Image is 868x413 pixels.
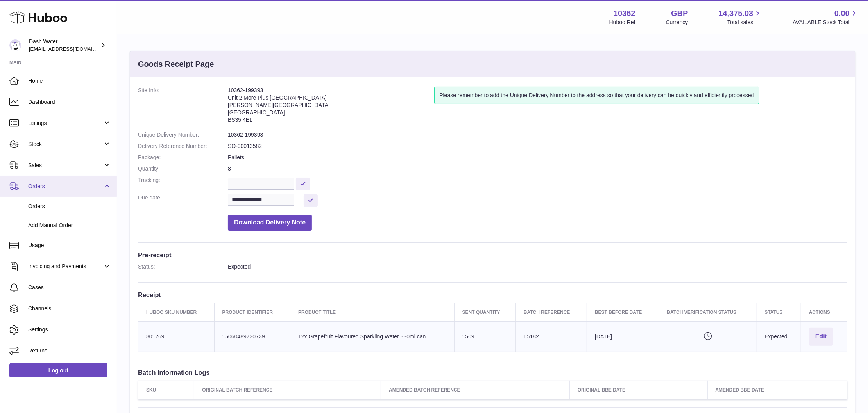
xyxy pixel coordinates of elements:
span: 14,375.03 [718,8,753,19]
span: Orders [28,203,111,210]
th: Amended Batch Reference [381,381,570,399]
dt: Quantity: [138,165,228,173]
td: 15060489730739 [214,321,290,352]
th: Sent Quantity [454,303,515,321]
td: 12x Grapefruit Flavoured Sparkling Water 330ml can [290,321,455,352]
dd: Expected [228,263,847,271]
dt: Status: [138,263,228,271]
span: Cases [28,284,111,291]
th: Original BBE Date [569,381,707,399]
span: Invoicing and Payments [28,263,103,270]
td: L5182 [516,321,587,352]
dd: Pallets [228,154,847,161]
span: Home [28,77,111,85]
dt: Unique Delivery Number: [138,131,228,139]
div: Currency [666,19,688,26]
th: Actions [801,303,847,321]
span: Usage [28,242,111,249]
span: Listings [28,119,103,127]
a: Log out [9,363,107,377]
dt: Tracking: [138,176,228,190]
strong: 10362 [614,8,635,19]
th: Batch Reference [516,303,587,321]
dt: Package: [138,154,228,161]
span: Returns [28,347,111,354]
dt: Site Info: [138,87,228,127]
dd: 8 [228,165,847,173]
span: Dashboard [28,98,111,106]
span: Settings [28,326,111,333]
h3: Batch Information Logs [138,368,847,377]
h3: Goods Receipt Page [138,59,214,69]
a: 0.00 AVAILABLE Stock Total [793,8,859,26]
span: Orders [28,183,103,190]
button: Download Delivery Note [228,215,312,231]
strong: GBP [671,8,688,19]
h3: Receipt [138,290,847,299]
dd: SO-00013582 [228,142,847,150]
th: Status [757,303,801,321]
th: Product Identifier [214,303,290,321]
span: AVAILABLE Stock Total [793,19,859,26]
td: 1509 [454,321,515,352]
div: Please remember to add the Unique Delivery Number to the address so that your delivery can be qui... [434,87,759,104]
td: 801269 [138,321,215,352]
span: [EMAIL_ADDRESS][DOMAIN_NAME] [29,46,115,52]
a: 14,375.03 Total sales [718,8,762,26]
img: bea@dash-water.com [9,39,21,51]
span: 0.00 [834,8,850,19]
span: Add Manual Order [28,222,111,229]
td: [DATE] [587,321,659,352]
dt: Delivery Reference Number: [138,142,228,150]
th: Huboo SKU Number [138,303,215,321]
th: Best Before Date [587,303,659,321]
span: Total sales [727,19,762,26]
div: Dash Water [29,38,99,53]
td: Expected [757,321,801,352]
th: Original Batch Reference [194,381,381,399]
button: Edit [809,328,833,346]
h3: Pre-receipt [138,251,847,259]
th: Amended BBE Date [707,381,847,399]
dd: 10362-199393 [228,131,847,139]
div: Huboo Ref [609,19,635,26]
th: Batch Verification Status [659,303,757,321]
th: SKU [138,381,194,399]
span: Sales [28,162,103,169]
dt: Due date: [138,194,228,207]
span: Channels [28,305,111,312]
th: Product title [290,303,455,321]
span: Stock [28,141,103,148]
address: 10362-199393 Unit 2 More Plus [GEOGRAPHIC_DATA] [PERSON_NAME][GEOGRAPHIC_DATA] [GEOGRAPHIC_DATA] ... [228,87,434,127]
